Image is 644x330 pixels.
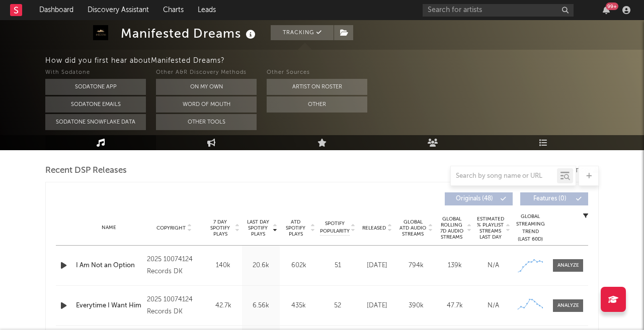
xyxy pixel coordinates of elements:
button: On My Own [156,79,257,95]
div: N/A [476,261,510,271]
div: 47.7k [438,301,471,311]
button: Artist on Roster [267,79,367,95]
span: Global Rolling 7D Audio Streams [438,216,465,240]
button: Word Of Mouth [156,96,257,113]
span: ATD Spotify Plays [282,219,309,237]
button: Features(0) [520,192,588,205]
div: 794k [399,261,433,271]
span: Spotify Popularity [320,220,350,235]
div: 20.6k [245,261,277,271]
div: Global Streaming Trend (Last 60D) [515,213,545,243]
button: Sodatone Emails [45,96,146,113]
div: 2025 10074124 Records DK [147,294,202,318]
div: 2025 10074124 Records DK [147,254,202,278]
input: Search for artists [423,4,574,17]
a: I Am Not an Option [76,261,142,271]
button: Sodatone Snowflake Data [45,114,146,130]
div: [DATE] [360,301,394,311]
div: 139k [438,261,471,271]
button: 99+ [603,6,610,14]
div: 602k [282,261,315,271]
div: 51 [320,261,355,271]
div: Manifested Dreams [121,25,258,42]
div: 390k [399,301,433,311]
div: 42.7k [207,301,239,311]
div: How did you first hear about Manifested Dreams ? [45,55,644,67]
a: Everytime I Want Him [76,301,142,311]
span: Global ATD Audio Streams [399,219,427,237]
div: [DATE] [360,261,394,271]
div: With Sodatone [45,67,146,79]
div: 140k [207,261,239,271]
div: 6.56k [245,301,277,311]
button: Sodatone App [45,79,146,95]
div: 52 [320,301,355,311]
span: Last Day Spotify Plays [245,219,271,237]
div: Other Sources [267,67,367,79]
button: Originals(48) [445,192,513,205]
div: N/A [476,301,510,311]
div: 99 + [606,3,618,10]
span: 7 Day Spotify Plays [207,219,233,237]
input: Search by song name or URL [451,172,557,180]
span: Recent DSP Releases [45,165,127,177]
div: 435k [282,301,315,311]
button: Tracking [271,25,334,40]
span: Released [362,225,386,231]
div: Other A&R Discovery Methods [156,67,257,79]
button: Other [267,96,367,113]
button: Other Tools [156,114,257,130]
span: Originals ( 48 ) [451,196,498,202]
div: Name [76,224,142,232]
span: Copyright [156,225,186,231]
span: Features ( 0 ) [527,196,573,202]
span: Estimated % Playlist Streams Last Day [476,216,504,240]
